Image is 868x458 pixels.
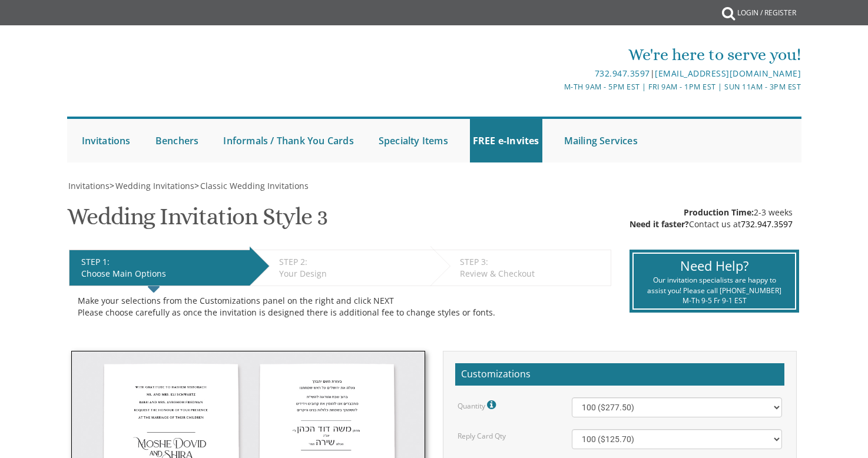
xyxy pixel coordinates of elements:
[279,256,425,268] div: STEP 2:
[630,207,793,230] div: 2-3 weeks Contact us at
[312,43,801,67] div: We're here to serve you!
[458,431,506,441] label: Reply Card Qty
[595,68,650,79] a: 732.947.3597
[642,257,786,275] div: Need Help?
[114,180,194,191] a: Wedding Invitations
[642,275,786,305] div: Our invitation specialists are happy to assist you! Please call [PHONE_NUMBER] M-Th 9-5 Fr 9-1 EST
[200,180,309,191] span: Classic Wedding Invitations
[279,268,425,280] div: Your Design
[460,268,605,280] div: Review & Checkout
[68,180,110,191] span: Invitations
[312,81,801,93] div: M-Th 9am - 5pm EST | Fri 9am - 1pm EST | Sun 11am - 3pm EST
[312,67,801,81] div: |
[199,180,309,191] a: Classic Wedding Invitations
[376,119,451,162] a: Specialty Items
[110,180,194,191] span: >
[655,68,801,79] a: [EMAIL_ADDRESS][DOMAIN_NAME]
[561,119,641,162] a: Mailing Services
[194,180,309,191] span: >
[115,180,194,191] span: Wedding Invitations
[455,363,784,386] h2: Customizations
[153,119,202,162] a: Benchers
[78,295,602,318] div: Make your selections from the Customizations panel on the right and click NEXT Please choose care...
[684,207,754,218] span: Production Time:
[220,119,356,162] a: Informals / Thank You Cards
[630,218,689,230] span: Need it faster?
[470,119,542,162] a: FREE e-Invites
[67,180,110,191] a: Invitations
[460,256,605,268] div: STEP 3:
[79,119,134,162] a: Invitations
[81,268,244,280] div: Choose Main Options
[741,218,793,230] a: 732.947.3597
[81,256,244,268] div: STEP 1:
[458,397,499,413] label: Quantity
[67,204,327,238] h1: Wedding Invitation Style 3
